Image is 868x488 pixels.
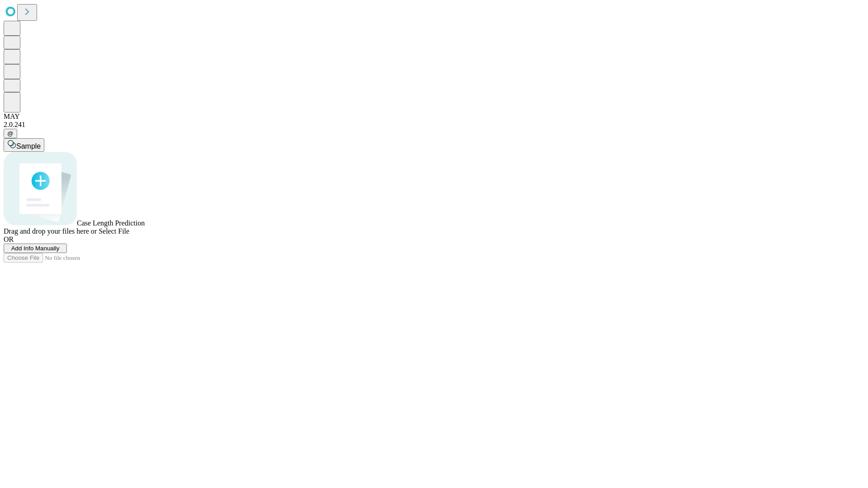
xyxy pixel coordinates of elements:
div: 2.0.241 [4,121,864,129]
button: Add Info Manually [4,244,67,253]
span: Case Length Prediction [77,219,145,227]
span: Select File [99,227,129,235]
span: @ [7,130,14,137]
span: Add Info Manually [11,245,60,252]
span: OR [4,235,14,243]
div: MAY [4,113,864,121]
button: @ [4,129,17,138]
span: Sample [16,142,41,150]
span: Drag and drop your files here or [4,227,97,235]
button: Sample [4,138,44,152]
